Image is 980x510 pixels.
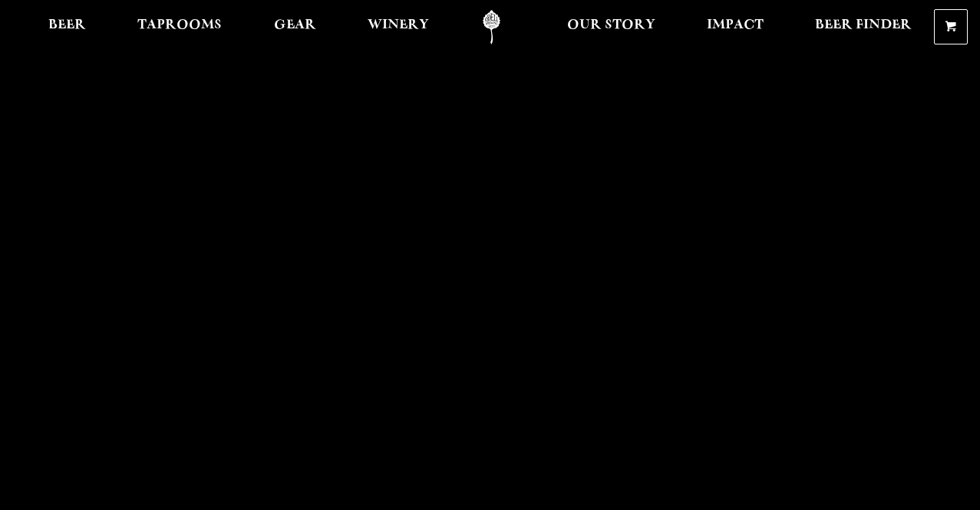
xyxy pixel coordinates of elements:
[48,19,86,31] span: Beer
[707,19,764,31] span: Impact
[264,10,326,44] a: Gear
[463,10,520,44] a: Odell Home
[127,10,232,44] a: Taprooms
[567,19,655,31] span: Our Story
[697,10,774,44] a: Impact
[358,10,439,44] a: Winery
[805,10,922,44] a: Beer Finder
[557,10,665,44] a: Our Story
[274,19,316,31] span: Gear
[815,19,912,31] span: Beer Finder
[137,19,222,31] span: Taprooms
[38,10,96,44] a: Beer
[368,19,429,31] span: Winery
